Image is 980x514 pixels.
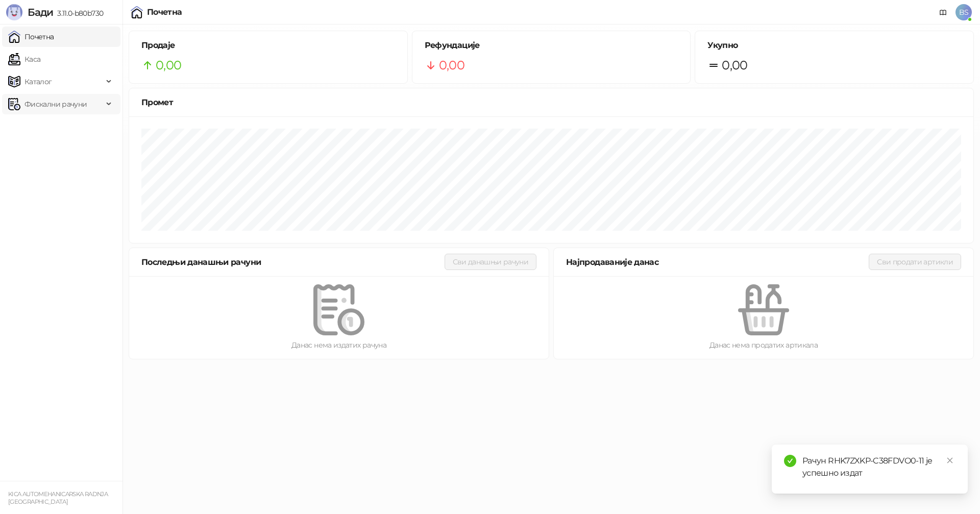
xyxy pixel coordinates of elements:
[24,71,52,92] span: Каталог
[722,56,747,75] span: 0,00
[6,4,22,20] img: Logo
[570,339,957,351] div: Данас нема продатих артикала
[8,27,54,47] a: Почетна
[156,56,181,75] span: 0,00
[53,9,103,18] span: 3.11.0-b80b730
[425,39,678,52] h5: Рефундације
[944,455,955,466] a: Close
[946,457,953,464] span: close
[935,4,951,20] a: Документација
[784,455,796,467] span: check-circle
[145,339,532,351] div: Данас нема издатих рачуна
[869,254,961,270] button: Сви продати артикли
[802,455,955,479] div: Рачун RHK7ZXKP-C38FDVO0-11 је успешно издат
[141,256,445,268] div: Последњи данашњи рачуни
[28,6,53,18] span: Бади
[439,56,464,75] span: 0,00
[141,96,961,109] div: Промет
[147,8,182,16] div: Почетна
[707,39,961,52] h5: Укупно
[445,254,536,270] button: Сви данашњи рачуни
[955,4,972,20] span: BS
[8,49,40,69] a: Каса
[24,94,87,114] span: Фискални рачуни
[141,39,395,52] h5: Продаје
[566,256,869,268] div: Најпродаваније данас
[8,491,108,505] small: KICA AUTOMEHANICARSKA RADNJA [GEOGRAPHIC_DATA]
